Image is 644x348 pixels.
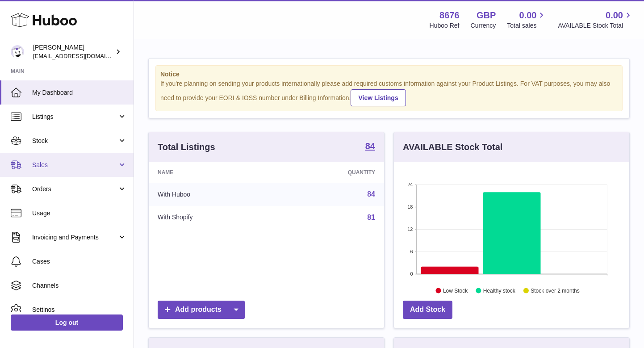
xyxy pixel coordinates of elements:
[471,21,496,30] div: Currency
[160,70,618,79] strong: Notice
[407,204,413,210] text: 18
[365,142,375,152] a: 84
[558,9,633,30] a: 0.00 AVAILABLE Stock Total
[558,21,633,30] span: AVAILABLE Stock Total
[32,306,127,314] span: Settings
[32,185,117,193] span: Orders
[367,214,375,221] a: 81
[606,9,623,21] span: 0.00
[410,249,413,254] text: 6
[410,271,413,277] text: 0
[11,45,24,59] img: hello@inoby.co.uk
[32,233,117,242] span: Invoicing and Payments
[11,314,123,331] a: Log out
[403,301,452,319] a: Add Stock
[32,113,117,121] span: Listings
[149,206,276,229] td: With Shopify
[483,287,516,293] text: Healthy stock
[443,287,468,293] text: Low Stock
[477,9,496,21] strong: GBP
[32,137,117,145] span: Stock
[365,142,375,151] strong: 84
[407,182,413,187] text: 24
[149,162,276,183] th: Name
[407,226,413,232] text: 12
[439,9,460,21] strong: 8676
[149,183,276,206] td: With Huboo
[531,287,579,293] text: Stock over 2 months
[351,89,406,106] a: View Listings
[367,190,375,198] a: 84
[403,141,502,153] h3: AVAILABLE Stock Total
[32,88,127,97] span: My Dashboard
[32,161,117,169] span: Sales
[33,43,113,60] div: [PERSON_NAME]
[276,162,384,183] th: Quantity
[32,209,127,218] span: Usage
[32,281,127,290] span: Channels
[158,141,215,153] h3: Total Listings
[507,21,547,30] span: Total sales
[519,9,537,21] span: 0.00
[160,80,618,106] div: If you're planning on sending your products internationally please add required customs informati...
[158,301,245,319] a: Add products
[33,52,131,59] span: [EMAIL_ADDRESS][DOMAIN_NAME]
[507,9,547,30] a: 0.00 Total sales
[430,21,460,30] div: Huboo Ref
[32,257,127,266] span: Cases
